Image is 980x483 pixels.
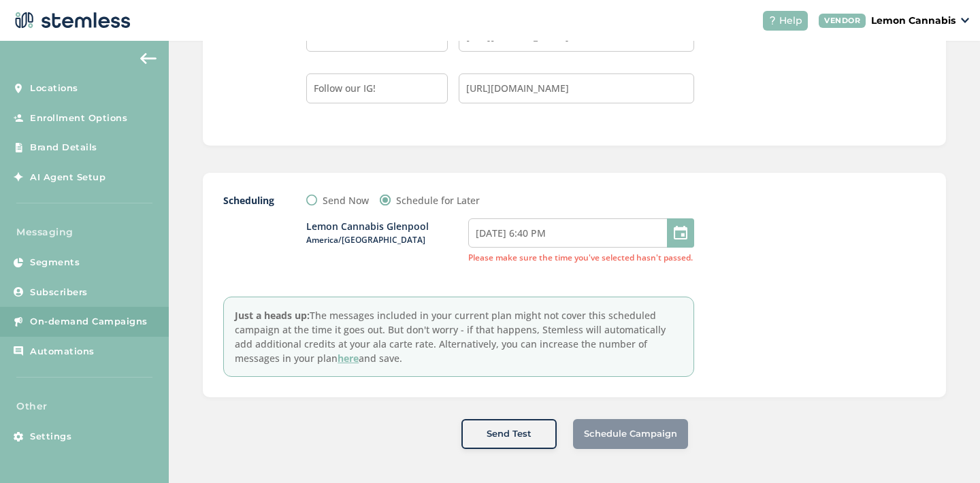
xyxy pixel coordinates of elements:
label: Send Now [323,193,369,207]
img: logo-dark-0685b13c.svg [11,7,131,34]
span: Brand Details [30,141,97,154]
iframe: Chat Widget [912,418,980,483]
input: Enter Link 3 e.g. https://www.google.com [459,73,694,103]
div: VENDOR [819,14,866,28]
label: Scheduling [223,193,279,207]
span: Enrollment Options [30,112,127,125]
label: Schedule for Later [396,193,480,207]
input: Enter Label [306,73,448,103]
span: Send Test [487,427,532,441]
label: The messages included in your current plan might not cover this scheduled campaign at the time it... [223,297,694,377]
button: Send Test [461,419,557,449]
img: icon-help-white-03924b79.svg [768,16,777,24]
a: here [338,352,359,365]
span: Settings [30,430,71,444]
input: MM/DD/YYYY [468,218,694,248]
span: On-demand Campaigns [30,315,148,329]
img: icon_down-arrow-small-66adaf34.svg [961,18,969,23]
span: Subscribers [30,286,88,299]
span: Help [779,14,802,28]
span: Segments [30,256,80,269]
img: icon-arrow-back-accent-c549486e.svg [140,53,157,64]
strong: Just a heads up: [235,309,310,322]
div: Please make sure the time you've selected hasn't passed. [468,252,693,264]
span: Automations [30,345,95,359]
span: AI Agent Setup [30,171,105,184]
span: America/[GEOGRAPHIC_DATA] [306,234,468,246]
span: Locations [30,82,78,95]
label: Lemon Cannabis Glenpool [306,220,468,246]
p: Lemon Cannabis [871,14,955,28]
